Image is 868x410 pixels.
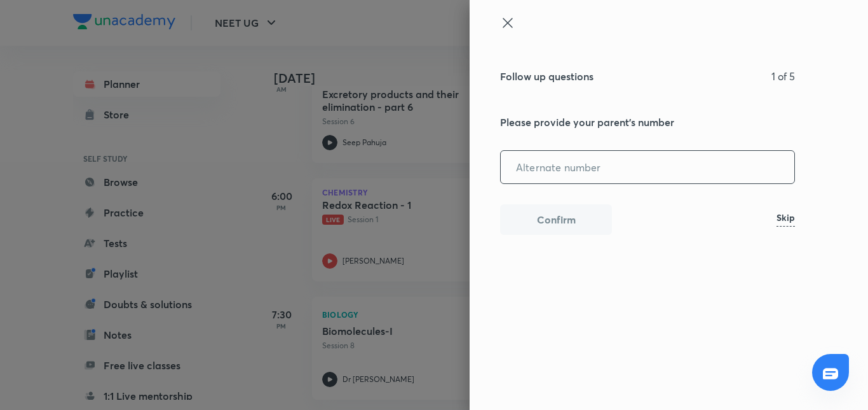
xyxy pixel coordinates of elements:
input: Alternate number [501,151,794,183]
h5: Follow up questions [500,69,593,84]
button: Confirm [500,204,612,235]
h6: Skip [776,213,795,227]
p: 1 of 5 [771,69,795,84]
h5: Please provide your parent's number [500,115,795,130]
